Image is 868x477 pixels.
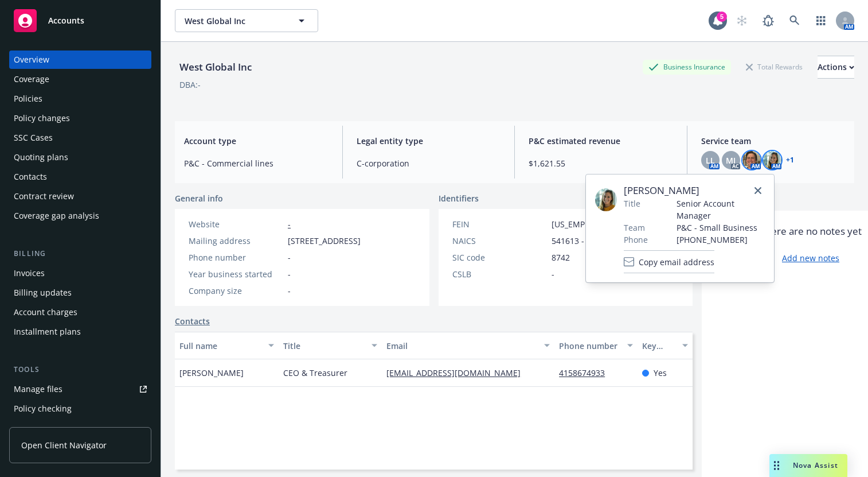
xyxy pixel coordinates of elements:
[14,90,42,108] div: Policies
[189,268,283,280] div: Year business started
[701,135,846,147] span: Service team
[730,9,753,32] a: Start snowing
[757,9,780,32] a: Report a Bug
[763,151,781,169] img: photo
[14,70,49,88] div: Coverage
[189,251,283,263] div: Phone number
[14,148,68,166] div: Quoting plans
[639,256,714,268] span: Copy email address
[439,192,479,204] span: Identifiers
[185,15,284,27] span: West Global Inc
[769,454,784,477] div: Drag to move
[559,340,620,352] div: Phone number
[14,303,77,321] div: Account charges
[654,367,667,379] span: Yes
[184,135,329,147] span: Account type
[14,168,47,186] div: Contacts
[21,439,107,451] span: Open Client Navigator
[189,285,283,297] div: Company size
[14,109,70,127] div: Policy changes
[9,323,151,341] a: Installment plans
[452,218,547,230] div: FEIN
[9,284,151,302] a: Billing updates
[643,60,731,74] div: Business Insurance
[452,235,547,247] div: NAICS
[742,151,761,169] img: photo
[624,250,714,273] button: Copy email address
[175,192,223,204] span: General info
[559,367,614,378] a: 4158674933
[552,235,703,247] span: 541613 - Marketing Consulting Services
[9,303,151,321] a: Account charges
[48,16,84,25] span: Accounts
[9,187,151,205] a: Contract review
[554,332,637,359] button: Phone number
[9,168,151,186] a: Contacts
[283,340,365,352] div: Title
[783,9,806,32] a: Search
[624,197,640,210] span: Title
[14,400,72,418] div: Policy checking
[357,135,501,147] span: Legal entity type
[14,284,72,302] div: Billing updates
[175,60,256,75] div: West Global Inc
[9,248,151,259] div: Billing
[9,148,151,166] a: Quoting plans
[175,332,279,359] button: Full name
[638,332,693,359] button: Key contact
[793,460,838,470] span: Nova Assist
[740,60,808,74] div: Total Rewards
[189,235,283,247] div: Mailing address
[624,234,648,246] span: Phone
[279,332,382,359] button: Title
[175,315,210,327] a: Contacts
[14,380,62,398] div: Manage files
[288,285,291,297] span: -
[769,454,847,477] button: Nova Assist
[9,5,151,37] a: Accounts
[179,367,244,379] span: [PERSON_NAME]
[386,367,530,378] a: [EMAIL_ADDRESS][DOMAIN_NAME]
[624,222,645,234] span: Team
[179,340,261,352] div: Full name
[283,367,347,379] span: CEO & Treasurer
[760,224,862,238] span: There are no notes yet
[529,135,673,147] span: P&C estimated revenue
[14,323,81,341] div: Installment plans
[786,157,794,164] a: +1
[751,184,765,197] a: close
[677,197,765,222] span: Senior Account Manager
[184,157,329,169] span: P&C - Commercial lines
[288,219,291,230] a: -
[9,51,151,69] a: Overview
[14,264,45,282] div: Invoices
[14,129,53,147] div: SSC Cases
[189,218,283,230] div: Website
[179,79,201,91] div: DBA: -
[452,251,547,263] div: SIC code
[782,252,839,264] a: Add new notes
[818,56,854,78] div: Actions
[9,400,151,418] a: Policy checking
[288,235,361,247] span: [STREET_ADDRESS]
[288,251,291,263] span: -
[9,264,151,282] a: Invoices
[357,157,501,169] span: C-corporation
[552,251,570,263] span: 8742
[818,56,854,79] button: Actions
[14,187,74,205] div: Contract review
[624,184,765,197] span: [PERSON_NAME]
[9,90,151,108] a: Policies
[9,70,151,88] a: Coverage
[9,129,151,147] a: SSC Cases
[677,234,765,246] span: [PHONE_NUMBER]
[386,340,537,352] div: Email
[677,222,765,234] span: P&C - Small Business
[706,154,715,166] span: LL
[382,332,554,359] button: Email
[529,157,673,169] span: $1,621.55
[14,51,49,69] div: Overview
[9,380,151,398] a: Manage files
[726,154,736,166] span: MJ
[9,364,151,375] div: Tools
